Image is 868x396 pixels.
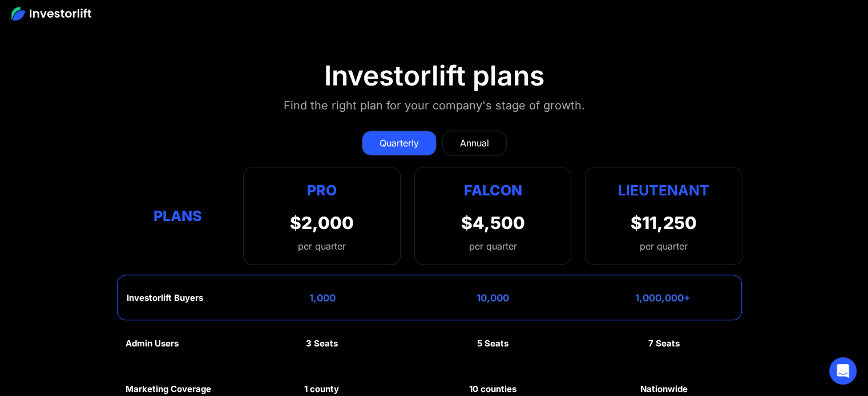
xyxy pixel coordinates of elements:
[306,338,338,349] div: 3 Seats
[126,205,229,227] div: Plans
[469,239,516,253] div: per quarter
[618,182,709,199] strong: Lieutenant
[127,293,203,303] div: Investorlift Buyers
[460,136,489,150] div: Annual
[126,338,179,349] div: Admin Users
[635,292,691,304] div: 1,000,000+
[324,59,544,92] div: Investorlift plans
[380,136,419,150] div: Quarterly
[290,213,354,233] div: $2,000
[640,384,688,394] div: Nationwide
[477,338,508,349] div: 5 Seats
[648,338,680,349] div: 7 Seats
[284,96,585,115] div: Find the right plan for your company's stage of growth.
[829,357,857,385] div: Open Intercom Messenger
[631,213,697,233] div: $11,250
[463,179,522,201] div: Falcon
[304,384,339,394] div: 1 county
[290,179,354,201] div: Pro
[477,292,509,304] div: 10,000
[469,384,516,394] div: 10 counties
[290,239,354,253] div: per quarter
[309,292,336,304] div: 1,000
[461,213,524,233] div: $4,500
[640,239,688,253] div: per quarter
[126,384,211,394] div: Marketing Coverage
